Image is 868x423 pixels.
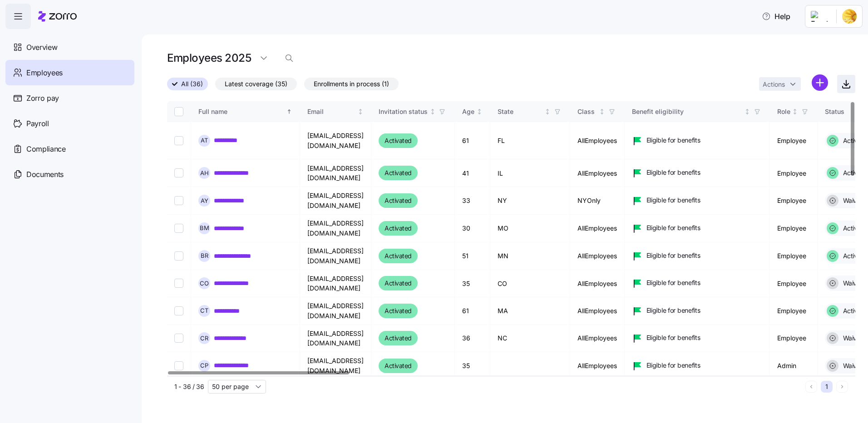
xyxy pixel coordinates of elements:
[455,122,490,160] td: 61
[385,195,412,206] span: Activated
[570,352,625,379] td: AllEmployees
[385,333,412,344] span: Activated
[5,136,134,162] a: Compliance
[770,187,818,214] td: Employee
[201,198,208,204] span: A Y
[625,101,770,122] th: Benefit eligibilityNot sorted
[26,143,66,155] span: Compliance
[570,215,625,242] td: AllEmployees
[385,305,412,316] span: Activated
[490,297,570,325] td: MA
[759,77,801,91] button: Actions
[770,101,818,122] th: RoleNot sorted
[632,107,743,117] div: Benefit eligibility
[455,242,490,270] td: 51
[770,297,818,325] td: Employee
[385,278,412,289] span: Activated
[26,42,57,53] span: Overview
[646,361,700,370] span: Eligible for benefits
[646,251,700,260] span: Eligible for benefits
[455,187,490,214] td: 33
[570,297,625,325] td: AllEmployees
[174,334,183,343] input: Select record 8
[455,101,490,122] th: AgeNot sorted
[191,101,300,122] th: Full nameSorted ascending
[476,108,483,115] div: Not sorted
[200,225,209,231] span: B M
[286,108,292,115] div: Sorted ascending
[371,101,455,122] th: Invitation statusNot sorted
[174,224,183,233] input: Select record 4
[544,108,551,115] div: Not sorted
[200,363,208,369] span: C P
[805,381,817,393] button: Previous page
[379,107,428,117] div: Invitation status
[842,9,857,24] img: 66842ab9-2493-47f0-8d58-fdd79efd7fd6-1753100860955.jpeg
[570,101,625,122] th: ClassNot sorted
[770,270,818,297] td: Employee
[200,335,208,341] span: C R
[490,122,570,160] td: FL
[744,108,750,115] div: Not sorted
[174,107,183,116] input: Select all records
[763,81,785,88] span: Actions
[174,168,183,177] input: Select record 2
[570,159,625,187] td: AllEmployees
[490,325,570,352] td: NC
[5,162,134,187] a: Documents
[5,60,134,85] a: Employees
[385,360,412,371] span: Activated
[300,270,371,297] td: [EMAIL_ADDRESS][DOMAIN_NAME]
[770,159,818,187] td: Employee
[462,107,474,117] div: Age
[455,352,490,379] td: 35
[174,361,183,370] input: Select record 9
[5,85,134,111] a: Zorro pay
[455,215,490,242] td: 30
[490,101,570,122] th: StateNot sorted
[646,168,700,177] span: Eligible for benefits
[762,11,790,22] span: Help
[26,93,59,104] span: Zorro pay
[26,67,63,79] span: Employees
[300,101,371,122] th: EmailNot sorted
[385,135,412,146] span: Activated
[200,280,209,286] span: C O
[5,34,134,60] a: Overview
[812,74,828,91] svg: add icon
[455,297,490,325] td: 61
[300,122,371,160] td: [EMAIL_ADDRESS][DOMAIN_NAME]
[770,215,818,242] td: Employee
[792,108,798,115] div: Not sorted
[570,122,625,160] td: AllEmployees
[181,78,203,90] span: All (36)
[646,136,700,145] span: Eligible for benefits
[490,242,570,270] td: MN
[646,278,700,287] span: Eligible for benefits
[385,251,412,261] span: Activated
[201,253,208,259] span: B R
[570,242,625,270] td: AllEmployees
[770,242,818,270] td: Employee
[174,279,183,288] input: Select record 6
[357,108,364,115] div: Not sorted
[174,382,204,391] span: 1 - 36 / 36
[646,196,700,205] span: Eligible for benefits
[300,215,371,242] td: [EMAIL_ADDRESS][DOMAIN_NAME]
[300,159,371,187] td: [EMAIL_ADDRESS][DOMAIN_NAME]
[174,306,183,315] input: Select record 7
[577,107,597,117] div: Class
[26,118,49,129] span: Payroll
[300,242,371,270] td: [EMAIL_ADDRESS][DOMAIN_NAME]
[777,107,790,117] div: Role
[300,325,371,352] td: [EMAIL_ADDRESS][DOMAIN_NAME]
[570,325,625,352] td: AllEmployees
[455,159,490,187] td: 41
[26,169,64,180] span: Documents
[490,270,570,297] td: CO
[770,352,818,379] td: Admin
[490,159,570,187] td: IL
[198,107,285,117] div: Full name
[570,270,625,297] td: AllEmployees
[455,270,490,297] td: 35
